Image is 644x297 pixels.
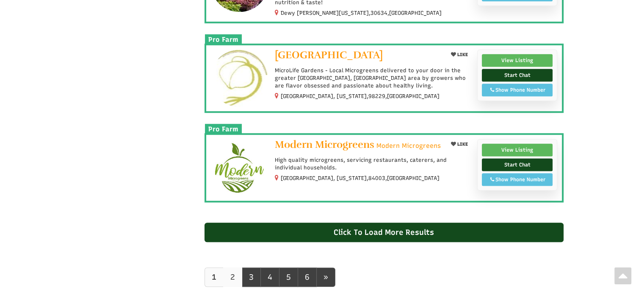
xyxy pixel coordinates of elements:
[275,49,383,61] span: [GEOGRAPHIC_DATA]
[275,138,374,151] span: Modern Microgreens
[323,272,328,282] span: »
[242,267,261,287] a: 3
[456,52,468,57] span: LIKE
[316,267,335,287] a: next
[275,156,471,172] p: High quality microgreens, servicing restaurants, caterers, and individual households.
[456,142,468,147] span: LIKE
[486,176,548,183] div: Show Phone Number
[260,267,279,287] a: 4
[482,54,553,67] a: View Listing
[275,49,441,63] a: [GEOGRAPHIC_DATA]
[482,158,553,171] a: Start Chat
[205,267,224,287] a: 1
[281,175,439,181] small: [GEOGRAPHIC_DATA], [US_STATE], ,
[210,139,268,197] img: Modern Microgreens
[448,49,471,60] button: LIKE
[281,93,439,99] small: [GEOGRAPHIC_DATA], [US_STATE], ,
[370,9,387,17] span: 30634
[275,67,471,90] p: MicroLife Gardens - Local Microgreens delivered to your door in the greater [GEOGRAPHIC_DATA], [G...
[275,139,441,152] a: Modern Microgreens Modern Microgreens
[486,86,548,94] div: Show Phone Number
[376,142,441,150] span: Modern Microgreens
[205,223,564,242] div: Click To Load More Results
[387,93,439,100] span: [GEOGRAPHIC_DATA]
[298,267,317,287] a: 6
[389,9,442,17] span: [GEOGRAPHIC_DATA]
[223,267,242,287] a: 2
[448,139,471,150] button: LIKE
[368,93,385,100] span: 98229
[212,272,216,282] b: 1
[482,69,553,82] a: Start Chat
[387,174,439,182] span: [GEOGRAPHIC_DATA]
[368,174,385,182] span: 84003
[210,49,268,107] img: MicroLife Gardens
[482,144,553,156] a: View Listing
[281,10,442,16] small: Dewy [PERSON_NAME][US_STATE], ,
[279,267,298,287] a: 5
